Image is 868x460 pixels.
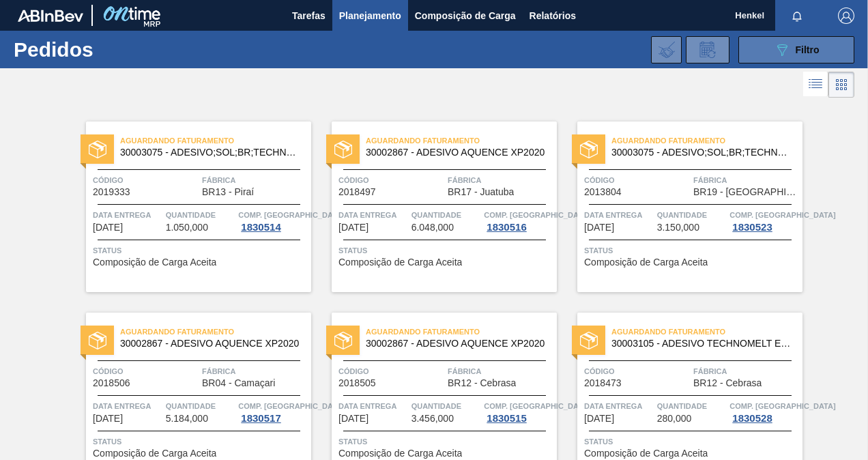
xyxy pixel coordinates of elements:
[580,141,598,158] img: status
[584,364,690,378] span: Código
[338,364,444,378] span: Código
[339,8,401,24] span: Planejamento
[120,147,300,158] span: 30003075 - ADESIVO;SOL;BR;TECHNOMELT SUPRA HT 35125
[729,208,835,222] span: Comp. Carga
[657,399,727,413] span: Quantidade
[93,435,308,448] span: Status
[120,339,300,349] span: 30002867 - ADESIVO AQUENCE XP2020
[238,399,344,413] span: Comp. Carga
[202,364,308,378] span: Fábrica
[89,141,106,158] img: status
[338,448,462,459] span: Composição de Carga Aceita
[415,8,516,24] span: Composição de Carga
[693,173,799,187] span: Fábrica
[14,42,202,57] h1: Pedidos
[120,325,311,339] span: Aguardando Faturamento
[448,378,516,388] span: BR12 - Cebrasa
[484,208,590,222] span: Comp. Carga
[828,72,854,98] div: Visão em Cards
[338,173,444,187] span: Código
[530,8,576,24] span: Relatórios
[775,6,819,25] button: Notificações
[166,414,208,424] span: 5.184,000
[611,134,802,147] span: Aguardando Faturamento
[729,413,775,424] div: 1830528
[202,378,275,388] span: BR04 - Camaçari
[93,173,199,187] span: Código
[584,435,799,448] span: Status
[238,222,283,233] div: 1830514
[657,414,692,424] span: 280,000
[693,187,799,197] span: BR19 - Nova Rio
[738,36,854,63] button: Filtro
[584,399,654,413] span: Data entrega
[448,187,514,197] span: BR17 - Juatuba
[338,378,376,388] span: 2018505
[238,208,344,222] span: Comp. Carga
[238,208,308,233] a: Comp. [GEOGRAPHIC_DATA]1830514
[334,141,352,158] img: status
[484,399,553,424] a: Comp. [GEOGRAPHIC_DATA]1830515
[311,121,557,292] a: statusAguardando Faturamento30002867 - ADESIVO AQUENCE XP2020Código2018497FábricaBR17 - JuatubaDa...
[202,173,308,187] span: Fábrica
[93,399,162,413] span: Data entrega
[484,208,553,233] a: Comp. [GEOGRAPHIC_DATA]1830516
[611,147,792,158] span: 30003075 - ADESIVO;SOL;BR;TECHNOMELT SUPRA HT 35125
[584,208,654,222] span: Data entrega
[611,325,802,339] span: Aguardando Faturamento
[411,399,481,413] span: Quantidade
[411,208,481,222] span: Quantidade
[657,208,727,222] span: Quantidade
[338,222,368,233] span: 12/09/2025
[93,448,216,459] span: Composição de Carga Aceita
[93,208,162,222] span: Data entrega
[338,414,368,424] span: 17/09/2025
[93,378,130,388] span: 2018506
[292,8,325,24] span: Tarefas
[366,134,557,147] span: Aguardando Faturamento
[338,435,553,448] span: Status
[334,332,352,349] img: status
[448,173,553,187] span: Fábrica
[484,222,529,233] div: 1830516
[796,44,820,55] span: Filtro
[166,222,208,233] span: 1.050,000
[484,399,590,413] span: Comp. Carga
[651,36,682,63] div: Importar Negociações dos Pedidos
[166,208,235,222] span: Quantidade
[93,244,308,257] span: Status
[93,222,123,233] span: 10/09/2025
[202,187,254,197] span: BR13 - Piraí
[584,244,799,257] span: Status
[338,187,376,197] span: 2018497
[238,399,308,424] a: Comp. [GEOGRAPHIC_DATA]1830517
[584,414,614,424] span: 17/09/2025
[338,244,553,257] span: Status
[729,399,799,424] a: Comp. [GEOGRAPHIC_DATA]1830528
[338,399,408,413] span: Data entrega
[584,257,708,268] span: Composição de Carga Aceita
[411,222,454,233] span: 6.048,000
[584,378,622,388] span: 2018473
[729,222,775,233] div: 1830523
[729,399,835,413] span: Comp. Carga
[686,36,729,63] div: Solicitação de Revisão de Pedidos
[411,414,454,424] span: 3.456,000
[89,332,106,349] img: status
[693,378,762,388] span: BR12 - Cebrasa
[93,364,199,378] span: Código
[693,364,799,378] span: Fábrica
[93,414,123,424] span: 17/09/2025
[166,399,235,413] span: Quantidade
[366,339,546,349] span: 30002867 - ADESIVO AQUENCE XP2020
[120,134,311,147] span: Aguardando Faturamento
[584,187,622,197] span: 2013804
[484,413,529,424] div: 1830515
[338,257,462,268] span: Composição de Carga Aceita
[803,72,828,98] div: Visão em Lista
[584,173,690,187] span: Código
[338,208,408,222] span: Data entrega
[66,121,311,292] a: statusAguardando Faturamento30003075 - ADESIVO;SOL;BR;TECHNOMELT SUPRA HT 35125Código2019333Fábri...
[448,364,553,378] span: Fábrica
[657,222,699,233] span: 3.150,000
